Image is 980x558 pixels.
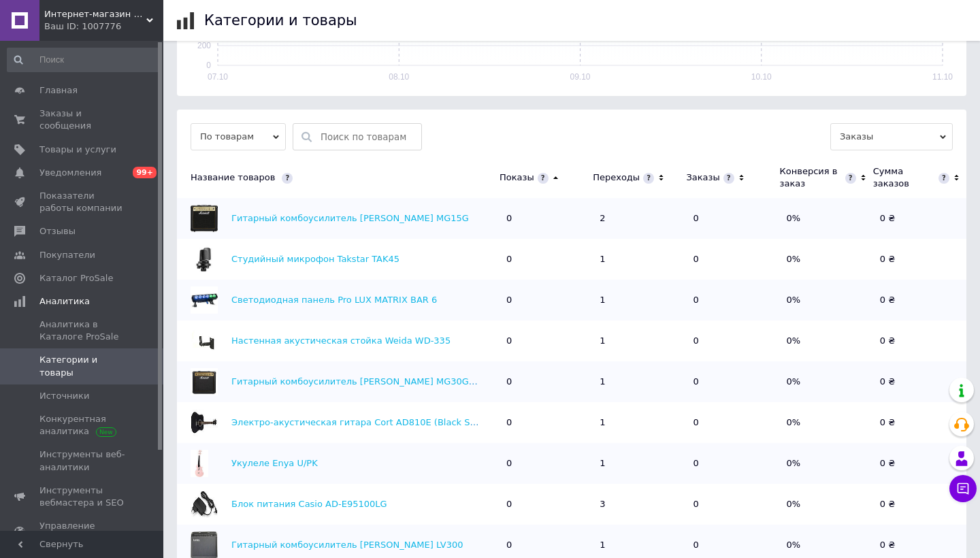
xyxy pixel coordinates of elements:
[44,20,163,33] div: Ваш ID: 1007776
[500,321,593,361] td: 0
[44,8,146,20] span: Интернет-магазин "Master sound"
[780,443,873,484] td: 0%
[873,280,966,321] td: 0 ₴
[932,72,953,82] text: 11.10
[231,376,480,387] a: Гитарный комбоусилитель [PERSON_NAME] MG30GFX
[751,72,772,82] text: 10.10
[500,239,593,280] td: 0
[39,390,89,402] span: Источники
[593,198,686,239] td: 2
[570,72,590,82] text: 09.10
[191,205,218,232] img: Гитарный комбоусилитель Marshall MG15G
[39,448,126,473] span: Инструменты веб-аналитики
[39,295,90,308] span: Аналитика
[39,167,101,179] span: Уведомления
[231,295,437,305] a: Светодиодная панель Pro LUX MATRIX BAR 6
[197,41,211,50] text: 200
[873,402,966,443] td: 0 ₴
[39,272,113,284] span: Каталог ProSale
[780,321,873,361] td: 0%
[191,368,218,395] img: Гитарный комбоусилитель Marshall MG30GFX
[593,443,686,484] td: 1
[389,72,409,82] text: 08.10
[500,198,593,239] td: 0
[593,280,686,321] td: 1
[39,354,126,378] span: Категории и товары
[191,491,218,518] img: Блок питания Casio AD-E95100LG
[191,286,218,314] img: Светодиодная панель Pro LUX MATRIX BAR 6
[191,327,218,355] img: Настенная акустическая стойка Weida WD-335
[873,443,966,484] td: 0 ₴
[780,280,873,321] td: 0%
[686,484,779,525] td: 0
[686,171,719,184] div: Заказы
[39,520,126,544] span: Управление сайтом
[231,254,399,264] a: Студийный микрофон Takstar TAK45
[686,239,779,280] td: 0
[500,361,593,402] td: 0
[873,361,966,402] td: 0 ₴
[231,499,387,509] a: Блок питания Casio AD-E95100LG
[231,335,451,346] a: Настенная акустическая стойка Weida WD-335
[780,198,873,239] td: 0%
[500,171,534,184] div: Показы
[500,484,593,525] td: 0
[204,12,357,29] h1: Категории и товары
[949,475,977,502] button: Чат с покупателем
[39,485,126,509] span: Инструменты вебмастера и SEO
[686,321,779,361] td: 0
[39,108,126,132] span: Заказы и сообщения
[39,318,126,343] span: Аналитика в Каталоге ProSale
[593,484,686,525] td: 3
[686,361,779,402] td: 0
[500,443,593,484] td: 0
[39,249,95,261] span: Покупатели
[39,413,126,438] span: Конкурентная аналитика
[873,484,966,525] td: 0 ₴
[39,225,76,237] span: Отзывы
[231,540,463,550] a: Гитарный комбоусилитель [PERSON_NAME] LV300
[191,123,286,150] span: По товарам
[780,484,873,525] td: 0%
[686,280,779,321] td: 0
[686,443,779,484] td: 0
[231,213,469,223] a: Гитарный комбоусилитель [PERSON_NAME] MG15G
[830,123,953,150] span: Заказы
[593,361,686,402] td: 1
[208,72,228,82] text: 07.10
[231,417,490,427] a: Электро-акустическая гитара Cort AD810E (Black Satin)
[780,402,873,443] td: 0%
[593,171,640,184] div: Переходы
[39,84,78,97] span: Главная
[873,165,935,190] div: Сумма заказов
[686,402,779,443] td: 0
[177,171,493,184] div: Название товаров
[206,61,211,70] text: 0
[873,198,966,239] td: 0 ₴
[231,458,318,468] a: Укулеле Enya U/PK
[780,361,873,402] td: 0%
[500,280,593,321] td: 0
[780,165,842,190] div: Конверсия в заказ
[39,144,116,156] span: Товары и услуги
[780,239,873,280] td: 0%
[133,167,157,178] span: 99+
[7,48,161,72] input: Поиск
[593,239,686,280] td: 1
[39,190,126,214] span: Показатели работы компании
[873,239,966,280] td: 0 ₴
[500,402,593,443] td: 0
[873,321,966,361] td: 0 ₴
[191,409,218,436] img: Электро-акустическая гитара Cort AD810E (Black Satin)
[321,124,414,150] input: Поиск по товарам
[191,246,218,273] img: Студийный микрофон Takstar TAK45
[686,198,779,239] td: 0
[593,402,686,443] td: 1
[191,450,208,477] img: Укулеле Enya U/PK
[593,321,686,361] td: 1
